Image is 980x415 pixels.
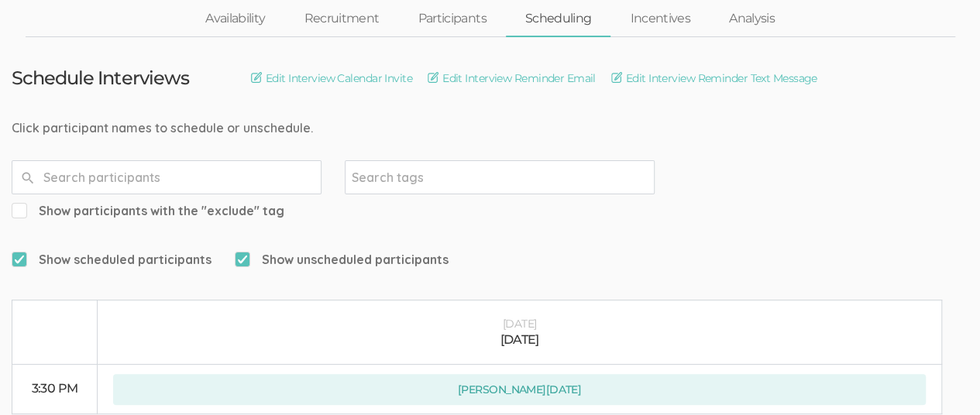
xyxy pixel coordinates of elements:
[251,70,412,87] a: Edit Interview Calendar Invite
[903,341,980,415] iframe: Chat Widget
[28,380,81,398] div: 3:30 PM
[12,160,322,194] input: Search participants
[398,2,505,36] a: Participants
[113,316,926,331] div: [DATE]
[12,68,189,88] h3: Schedule Interviews
[610,2,710,36] a: Incentives
[186,2,284,36] a: Availability
[12,251,211,269] span: Show scheduled participants
[12,202,284,220] span: Show participants with the "exclude" tag
[113,331,926,349] div: [DATE]
[12,119,972,137] div: Click participant names to schedule or unschedule.
[710,2,794,36] a: Analysis
[506,2,611,36] a: Scheduling
[284,2,398,36] a: Recruitment
[428,70,596,87] a: Edit Interview Reminder Email
[611,70,817,87] a: Edit Interview Reminder Text Message
[113,374,926,405] button: [PERSON_NAME][DATE]
[352,167,449,187] input: Search tags
[235,251,449,269] span: Show unscheduled participants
